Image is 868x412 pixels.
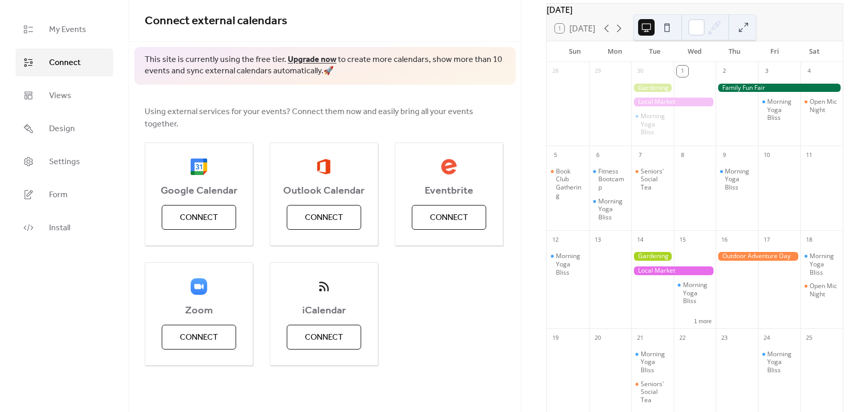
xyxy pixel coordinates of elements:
[803,66,815,77] div: 4
[547,252,589,276] div: Morning Yoga Bliss
[758,98,800,122] div: Morning Yoga Bliss
[767,98,796,122] div: Morning Yoga Bliss
[641,380,670,404] div: Seniors' Social Tea
[631,350,674,374] div: Morning Yoga Bliss
[305,331,343,344] span: Connect
[270,185,378,197] span: Outlook Calendar
[634,66,646,77] div: 30
[180,212,218,224] span: Connect
[547,167,589,199] div: Book Club Gathering
[803,149,815,161] div: 11
[191,159,207,175] img: google
[631,167,674,192] div: Seniors' Social Tea
[690,316,716,325] button: 1 more
[810,98,839,114] div: Open Mic Night
[716,84,843,92] div: Family Fun Fair
[810,282,839,298] div: Open Mic Night
[631,112,674,136] div: Morning Yoga Bliss
[49,156,80,168] span: Settings
[145,106,505,131] span: Using external services for your events? Connect them now and easily bring all your events together.
[595,41,634,62] div: Mon
[719,149,730,161] div: 9
[761,332,772,343] div: 24
[716,167,758,192] div: Morning Yoga Bliss
[761,66,772,77] div: 3
[287,325,361,350] button: Connect
[683,281,712,305] div: Morning Yoga Bliss
[16,115,113,142] a: Design
[631,252,674,261] div: Gardening Workshop
[162,205,236,230] button: Connect
[16,181,113,209] a: Form
[631,84,674,92] div: Gardening Workshop
[592,149,603,161] div: 6
[719,66,730,77] div: 2
[550,234,561,245] div: 12
[49,24,86,36] span: My Events
[634,149,646,161] div: 7
[800,98,843,114] div: Open Mic Night
[288,52,336,68] a: Upgrade now
[441,159,457,175] img: eventbrite
[795,41,834,62] div: Sat
[810,252,839,276] div: Morning Yoga Bliss
[635,41,675,62] div: Tue
[677,234,688,245] div: 15
[767,350,796,374] div: Morning Yoga Bliss
[270,305,378,317] span: iCalendar
[555,41,595,62] div: Sun
[761,234,772,245] div: 17
[800,282,843,298] div: Open Mic Night
[16,148,113,176] a: Settings
[305,212,343,224] span: Connect
[556,167,585,199] div: Book Club Gathering
[16,82,113,109] a: Views
[16,15,113,43] a: My Events
[16,49,113,76] a: Connect
[430,212,468,224] span: Connect
[631,266,716,275] div: Local Market
[556,252,585,276] div: Morning Yoga Bliss
[716,252,800,261] div: Outdoor Adventure Day
[412,205,486,230] button: Connect
[317,159,331,175] img: outlook
[800,252,843,276] div: Morning Yoga Bliss
[162,325,236,350] button: Connect
[803,332,815,343] div: 25
[287,205,361,230] button: Connect
[641,167,670,192] div: Seniors' Social Tea
[145,305,253,317] span: Zoom
[180,331,218,344] span: Connect
[592,66,603,77] div: 29
[719,234,730,245] div: 16
[677,332,688,343] div: 22
[49,57,81,69] span: Connect
[592,234,603,245] div: 13
[803,234,815,245] div: 18
[758,350,800,374] div: Morning Yoga Bliss
[191,278,207,295] img: zoom
[598,167,627,192] div: Fitness Bootcamp
[677,149,688,161] div: 8
[674,281,716,305] div: Morning Yoga Bliss
[16,214,113,242] a: Install
[49,123,75,135] span: Design
[598,197,627,221] div: Morning Yoga Bliss
[754,41,794,62] div: Fri
[761,149,772,161] div: 10
[49,222,70,234] span: Install
[49,90,71,102] span: Views
[550,66,561,77] div: 28
[589,197,631,221] div: Morning Yoga Bliss
[715,41,754,62] div: Thu
[634,332,646,343] div: 21
[631,98,716,106] div: Local Market
[145,54,505,77] span: This site is currently using the free tier. to create more calendars, show more than 10 events an...
[719,332,730,343] div: 23
[395,185,503,197] span: Eventbrite
[725,167,754,192] div: Morning Yoga Bliss
[634,234,646,245] div: 14
[677,66,688,77] div: 1
[592,332,603,343] div: 20
[589,167,631,192] div: Fitness Bootcamp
